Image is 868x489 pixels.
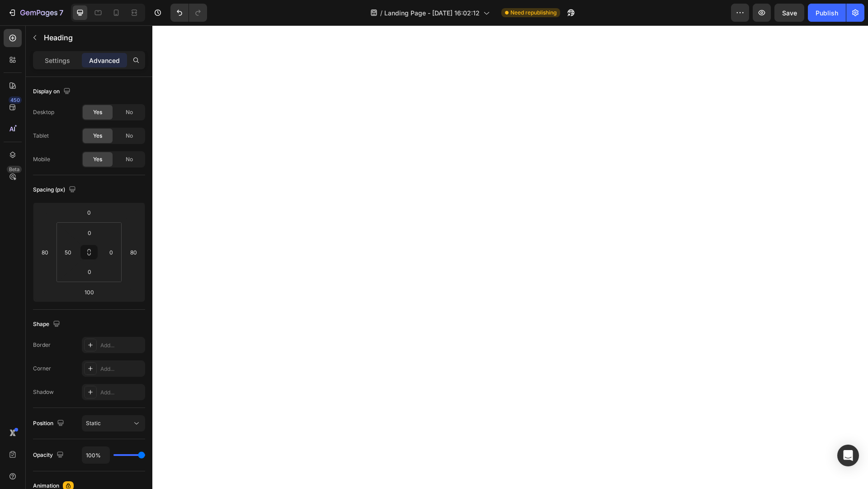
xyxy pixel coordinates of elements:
[93,108,102,116] span: Yes
[33,388,54,396] div: Shadow
[384,8,480,18] span: Landing Page - [DATE] 16:02:12
[80,265,99,278] input: 0px
[33,341,51,349] div: Border
[380,8,382,18] span: /
[33,86,72,98] div: Display on
[510,9,557,17] span: Need republishing
[33,449,66,461] div: Opacity
[93,132,102,140] span: Yes
[152,25,868,489] iframe: Design area
[45,56,70,65] p: Settings
[38,245,52,259] input: 4xl
[33,417,66,430] div: Position
[82,415,145,431] button: Static
[44,32,142,43] p: Heading
[86,420,101,427] span: Static
[104,245,118,259] input: 0px
[33,132,49,140] div: Tablet
[80,285,98,299] input: 100
[80,226,99,240] input: 0px
[100,341,143,350] div: Add...
[61,245,75,259] input: 50px
[33,108,54,116] div: Desktop
[9,96,22,104] div: 450
[93,155,102,163] span: Yes
[89,56,120,65] p: Advanced
[33,318,62,331] div: Shape
[808,4,846,22] button: Publish
[59,7,63,18] p: 7
[80,206,98,219] input: 0
[782,9,797,17] span: Save
[127,245,140,259] input: 4xl
[4,4,67,22] button: 7
[816,8,838,18] div: Publish
[33,364,51,373] div: Corner
[100,388,143,397] div: Add...
[774,4,804,22] button: Save
[100,365,143,373] div: Add...
[126,108,133,116] span: No
[170,4,207,22] div: Undo/Redo
[82,447,109,463] input: Auto
[126,155,133,163] span: No
[7,166,22,173] div: Beta
[837,445,859,466] div: Open Intercom Messenger
[33,155,50,163] div: Mobile
[126,132,133,140] span: No
[33,184,78,196] div: Spacing (px)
